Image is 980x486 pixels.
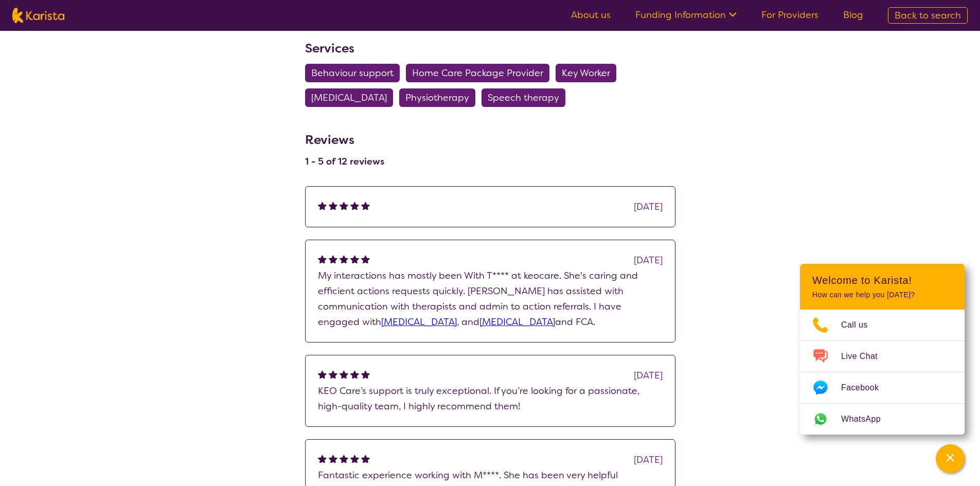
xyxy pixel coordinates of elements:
span: Key Worker [562,64,610,82]
img: fullstar [340,255,348,263]
img: fullstar [329,201,337,210]
img: fullstar [318,255,327,263]
span: Physiotherapy [405,88,469,107]
img: fullstar [318,201,327,210]
p: My interactions has mostly been With T**** at keocare. She's caring and efficient actions request... [318,268,663,330]
img: fullstar [329,454,337,463]
button: Channel Menu [936,444,965,473]
span: Facebook [841,380,891,395]
img: fullstar [340,370,348,379]
h3: Reviews [305,125,384,149]
img: fullstar [350,370,359,379]
ul: Choose channel [800,310,965,435]
span: Call us [841,317,880,333]
div: [DATE] [634,452,663,467]
a: Home Care Package Provider [406,67,556,79]
img: fullstar [329,370,337,379]
img: Karista logo [12,8,64,23]
h4: 1 - 5 of 12 reviews [305,155,384,168]
div: [DATE] [634,368,663,383]
a: [MEDICAL_DATA] [479,316,555,328]
img: fullstar [361,255,370,263]
p: KEO Care’s support is truly exceptional. If you’re looking for a passionate, high-quality team, I... [318,383,663,414]
a: Funding Information [635,9,737,21]
div: [DATE] [634,199,663,214]
span: Speech therapy [488,88,559,107]
img: fullstar [318,370,327,379]
span: [MEDICAL_DATA] [311,88,387,107]
a: About us [571,9,611,21]
a: Key Worker [556,67,622,79]
img: fullstar [318,454,327,463]
p: How can we help you [DATE]? [812,291,952,299]
a: Physiotherapy [399,92,482,104]
img: fullstar [350,201,359,210]
span: Live Chat [841,349,890,364]
img: fullstar [329,255,337,263]
img: fullstar [361,454,370,463]
a: Speech therapy [482,92,572,104]
a: Blog [843,9,863,21]
h2: Welcome to Karista! [812,274,952,286]
span: Home Care Package Provider [412,64,543,82]
img: fullstar [340,454,348,463]
a: Web link opens in a new tab. [800,404,965,435]
img: fullstar [350,255,359,263]
a: For Providers [761,9,818,21]
a: [MEDICAL_DATA] [305,92,399,104]
h3: Services [305,39,675,58]
img: fullstar [350,454,359,463]
span: Behaviour support [311,64,394,82]
img: fullstar [361,201,370,210]
div: Channel Menu [800,264,965,435]
div: [DATE] [634,253,663,268]
img: fullstar [340,201,348,210]
a: Behaviour support [305,67,406,79]
a: Back to search [888,7,968,24]
span: WhatsApp [841,411,893,427]
a: [MEDICAL_DATA] [381,316,457,328]
img: fullstar [361,370,370,379]
span: Back to search [895,9,961,22]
